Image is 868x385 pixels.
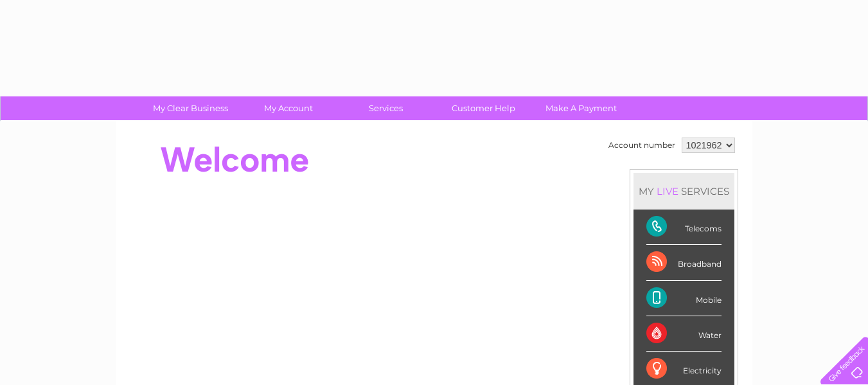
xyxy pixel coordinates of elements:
[430,96,536,120] a: Customer Help
[235,96,341,120] a: My Account
[633,173,734,210] div: MY SERVICES
[646,245,722,280] div: Broadband
[646,210,722,245] div: Telecoms
[646,281,722,316] div: Mobile
[654,185,681,197] div: LIVE
[528,96,634,120] a: Make A Payment
[646,316,722,352] div: Water
[137,96,244,120] a: My Clear Business
[605,134,678,156] td: Account number
[333,96,439,120] a: Services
